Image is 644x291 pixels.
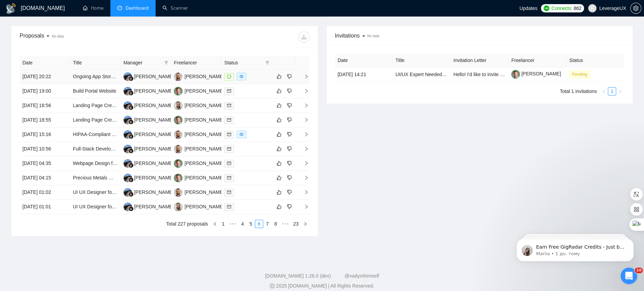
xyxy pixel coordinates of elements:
span: right [298,132,309,137]
div: [PERSON_NAME] [185,188,224,196]
span: dislike [287,204,292,209]
div: [PERSON_NAME] [185,174,224,181]
a: UI UX Designer for a web app using [DOMAIN_NAME] or similar [73,189,211,195]
li: Total 1 invitations [560,87,597,95]
span: message [227,74,231,79]
img: gigradar-bm.png [129,91,133,95]
a: AK[PERSON_NAME] [174,189,224,195]
button: download [298,31,309,42]
button: dislike [285,202,294,211]
span: Pending [569,71,590,78]
span: mail [227,147,231,151]
td: [DATE] 01:02 [20,185,70,200]
a: Precious Metals Website to build [73,175,143,180]
span: No data [367,34,379,38]
span: Status [224,59,262,66]
li: 8 [271,220,280,228]
a: AA[PERSON_NAME] [123,102,174,108]
button: like [275,116,283,124]
div: [PERSON_NAME] [185,73,224,80]
img: AA [123,101,132,110]
img: AA [123,159,132,168]
span: right [298,74,309,79]
td: Landing Page Creation for Website [70,113,120,127]
span: 10 [635,268,643,273]
span: right [298,89,309,93]
span: like [277,132,281,137]
a: TV[PERSON_NAME] [174,175,224,180]
th: Freelancer [508,54,566,67]
span: filter [264,58,271,68]
span: mail [227,205,231,209]
a: UI UX Designer for a web app using [DOMAIN_NAME] or similar [73,204,211,209]
span: dislike [287,132,292,137]
th: Freelancer [171,56,221,70]
a: Build Portal Website [73,88,116,94]
img: AA [123,116,132,124]
button: dislike [285,72,294,81]
button: right [301,220,309,228]
div: [PERSON_NAME] [185,116,224,124]
iframe: Intercom live chat [621,268,637,284]
span: mail [227,118,231,122]
img: gigradar-bm.png [129,148,133,153]
li: 1 [608,87,616,95]
td: Landing Page Creation for Website [70,98,120,113]
span: right [298,204,309,209]
a: Landing Page Creation for Website [73,117,148,123]
span: eye [239,132,244,136]
button: dislike [285,101,294,110]
li: 4 [238,220,247,228]
td: Ongoing App Store and Play Store Management Developer [70,70,120,84]
span: dislike [287,88,292,94]
span: dashboard [117,6,122,10]
li: Next Page [616,87,624,95]
a: Ongoing App Store and Play Store Management Developer [73,74,199,79]
span: Manager [123,59,161,66]
span: like [277,103,281,108]
th: Manager [121,56,171,70]
img: TV [174,159,182,168]
span: 862 [574,4,581,12]
span: user [590,6,595,11]
button: dislike [285,188,294,196]
span: mail [227,161,231,165]
li: Previous Page [600,87,608,95]
a: 8 [272,220,279,228]
button: like [275,159,283,167]
img: gigradar-bm.png [129,177,133,182]
button: setting [630,3,641,14]
img: RL [174,202,182,211]
img: AK [174,130,182,139]
div: [PERSON_NAME] [185,87,224,95]
button: like [275,72,283,81]
span: right [298,146,309,151]
a: UI/UX Expert Needed for PowerPoint Slide Design [395,72,503,77]
div: Proposals [20,31,165,42]
a: TV[PERSON_NAME] [174,88,224,93]
a: Webpage Design for Three Unique Pages [73,160,162,166]
button: like [275,174,283,182]
td: Build Portal Website [70,84,120,98]
button: like [275,202,283,211]
span: Connects: [551,4,572,12]
a: homeHome [83,5,103,11]
div: [PERSON_NAME] [185,145,224,153]
a: Landing Page Creation for Website [73,103,148,108]
div: [PERSON_NAME] [134,116,174,124]
button: dislike [285,174,294,182]
span: No data [52,34,64,38]
a: 4 [239,220,246,228]
span: Dashboard [126,5,149,11]
div: [PERSON_NAME] [134,145,174,153]
button: like [275,188,283,196]
img: AK [174,188,182,197]
li: Previous Page [211,220,219,228]
td: UI UX Designer for a web app using Builder.io or similar [70,185,120,200]
div: [PERSON_NAME] [134,87,174,95]
td: Webpage Design for Three Unique Pages [70,156,120,171]
td: [DATE] 18:56 [20,98,70,113]
span: dislike [287,103,292,108]
a: 23 [291,220,301,228]
button: left [211,220,219,228]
